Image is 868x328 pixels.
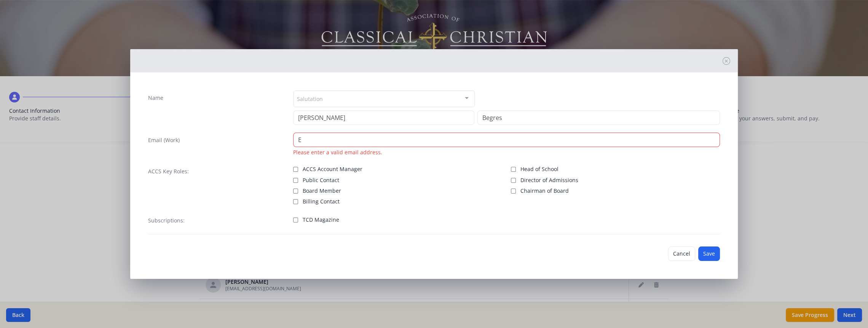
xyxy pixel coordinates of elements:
[293,110,474,125] input: First Name
[293,133,720,147] input: contact@site.com
[303,216,339,224] span: TCD Magazine
[293,189,298,194] input: Board Member
[293,149,720,156] div: Please enter a valid email address.
[293,218,298,222] input: TCD Magazine
[511,189,516,194] input: Chairman of Board
[148,168,189,175] label: ACCS Key Roles:
[293,178,298,183] input: Public Contact
[520,165,558,173] span: Head of School
[148,217,185,224] label: Subscriptions:
[698,246,720,261] button: Save
[520,176,578,184] span: Director of Admissions
[148,94,163,102] label: Name
[511,178,516,183] input: Director of Admissions
[303,187,341,195] span: Board Member
[668,246,695,261] button: Cancel
[297,94,323,103] span: Salutation
[293,167,298,172] input: ACCS Account Manager
[477,110,720,125] input: Last Name
[293,199,298,204] input: Billing Contact
[511,167,516,172] input: Head of School
[520,187,569,195] span: Chairman of Board
[303,198,340,205] span: Billing Contact
[148,136,180,144] label: Email (Work)
[303,165,362,173] span: ACCS Account Manager
[303,176,339,184] span: Public Contact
